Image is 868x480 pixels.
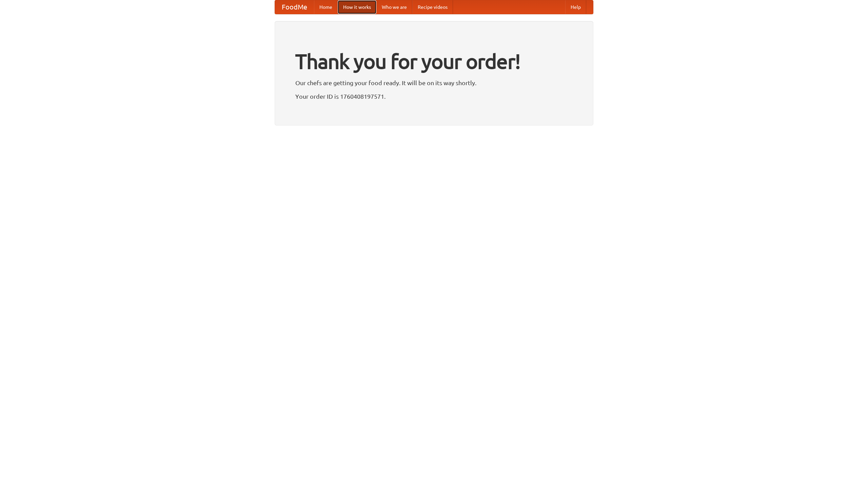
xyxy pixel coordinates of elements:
[295,78,573,88] p: Our chefs are getting your food ready. It will be on its way shortly.
[412,0,453,14] a: Recipe videos
[565,0,586,14] a: Help
[314,0,338,14] a: Home
[338,0,376,14] a: How it works
[376,0,412,14] a: Who we are
[275,0,314,14] a: FoodMe
[295,45,573,78] h1: Thank you for your order!
[295,91,573,101] p: Your order ID is 1760408197571.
